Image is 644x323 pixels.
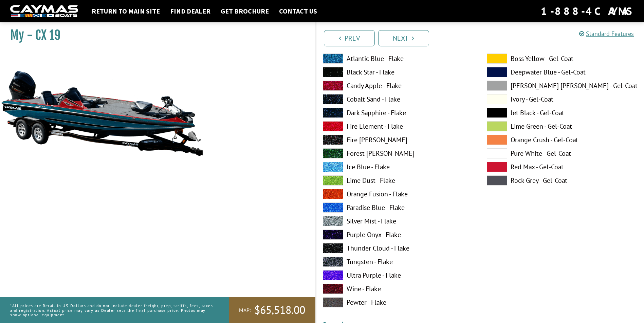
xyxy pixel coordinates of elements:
[487,81,637,91] label: [PERSON_NAME] [PERSON_NAME] - Gel-Coat
[229,297,315,323] a: MAP:$65,518.00
[276,7,320,16] a: Contact Us
[487,53,637,64] label: Boss Yellow - Gel-Coat
[323,162,473,172] label: Ice Blue - Flake
[487,67,637,77] label: Deepwater Blue - Gel-Coat
[323,53,473,64] label: Atlantic Blue - Flake
[239,307,251,314] span: MAP:
[323,189,473,199] label: Orange Fusion - Flake
[323,67,473,77] label: Black Star - Flake
[323,297,473,307] label: Pewter - Flake
[323,135,473,145] label: Fire [PERSON_NAME]
[487,162,637,172] label: Red Max - Gel-Coat
[10,5,78,18] img: white-logo-c9c8dbefe5ff5ceceb0f0178aa75bf4bb51f6bca0971e226c86eb53dfe498488.png
[323,284,473,294] label: Wine - Flake
[323,202,473,213] label: Paradise Blue - Flake
[487,108,637,118] label: Jet Black - Gel-Coat
[487,135,637,145] label: Orange Crush - Gel-Coat
[323,81,473,91] label: Candy Apple - Flake
[217,7,272,16] a: Get Brochure
[323,243,473,253] label: Thunder Cloud - Flake
[323,230,473,240] label: Purple Onyx - Flake
[323,148,473,158] label: Forest [PERSON_NAME]
[323,108,473,118] label: Dark Sapphire - Flake
[487,94,637,104] label: Ivory - Gel-Coat
[324,30,375,46] a: Prev
[254,303,305,317] span: $65,518.00
[541,4,634,19] div: 1-888-4CAYMAS
[378,30,429,46] a: Next
[167,7,214,16] a: Find Dealer
[487,148,637,158] label: Pure White - Gel-Coat
[487,121,637,131] label: Lime Green - Gel-Coat
[10,28,298,43] h1: My - CX 19
[487,175,637,186] label: Rock Grey - Gel-Coat
[323,94,473,104] label: Cobalt Sand - Flake
[323,175,473,186] label: Lime Dust - Flake
[323,270,473,280] label: Ultra Purple - Flake
[323,121,473,131] label: Fire Element - Flake
[579,30,634,38] a: Standard Features
[323,216,473,226] label: Silver Mist - Flake
[88,7,163,16] a: Return to main site
[323,257,473,267] label: Tungsten - Flake
[10,300,214,320] p: *All prices are Retail in US Dollars and do not include dealer freight, prep, tariffs, fees, taxe...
